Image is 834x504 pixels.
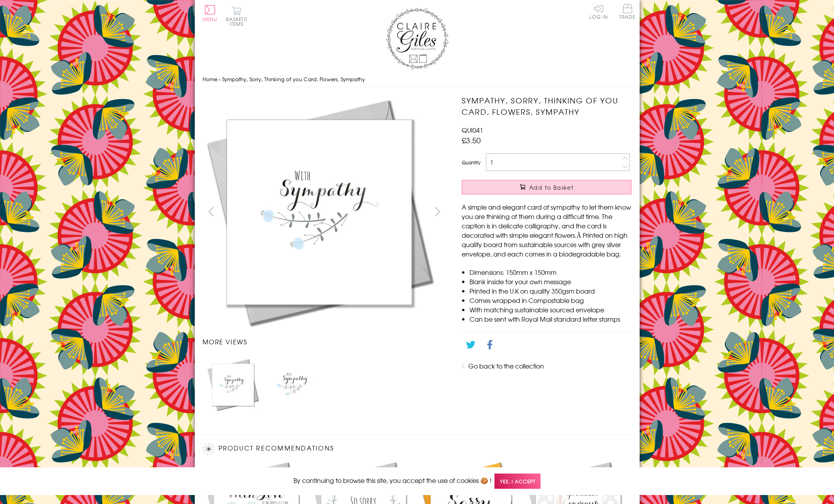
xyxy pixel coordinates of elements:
a: Log In [589,4,608,19]
span: Sympathy, Sorry, Thinking of you Card, Flowers, Sympathy [222,75,365,83]
a: Go back to the collection [468,361,544,370]
li: Carousel Page 2 [263,354,324,415]
nav: breadcrumbs [203,71,632,87]
img: Sympathy, Sorry, Thinking of you Card, Flowers, Sympathy [267,358,320,411]
li: With matching sustainable sourced envelope [469,305,631,314]
span: QUI041 [462,125,483,135]
img: Sympathy, Sorry, Thinking of you Card, Flowers, Sympathy [203,95,437,329]
span: Trade [619,4,636,19]
span: 0 items [229,16,247,27]
span: Menu [203,16,218,23]
a: Trade [619,4,636,21]
h1: Sympathy, Sorry, Thinking of you Card, Flowers, Sympathy [462,95,631,118]
span: › [219,75,221,83]
li: Comes wrapped in Compostable bag [469,296,631,305]
h2: Product recommendations [203,443,632,455]
label: Quantity [462,159,480,166]
a: Home [203,75,217,83]
li: Carousel Page 1 (Current Slide) [203,354,263,415]
button: next [429,203,446,220]
span: £3.50 [462,135,481,146]
h3: More views [203,337,446,346]
button: Add to Basket [462,180,631,194]
img: Claire Giles Greetings Cards [386,8,448,69]
button: prev [203,203,220,220]
li: Can be sent with Royal Mail standard letter stamps [469,314,631,324]
span: Yes, I accept [494,474,541,489]
button: Menu [203,5,218,21]
span: Add to Basket [529,183,574,191]
li: Dimensions: 150mm x 150mm [469,267,631,277]
li: Printed in the U.K on quality 350gsm board [469,286,631,296]
li: Blank inside for your own message [469,277,631,286]
button: Basket0 items [226,6,247,26]
ul: Carousel Pagination [203,354,446,415]
p: A simple and elegant card of sympathy to let them know you are thinking of them during a difficul... [462,202,631,258]
img: Sympathy, Sorry, Thinking of you Card, Flowers, Sympathy [206,358,260,411]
